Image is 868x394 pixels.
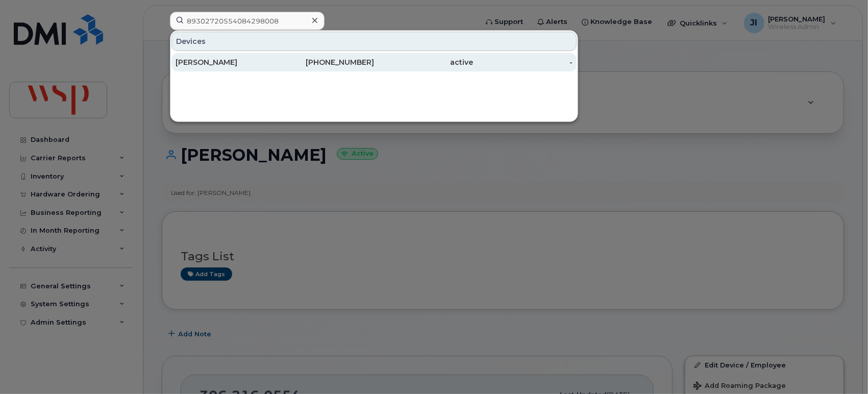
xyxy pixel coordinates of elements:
div: [PERSON_NAME] [176,57,275,67]
a: [PERSON_NAME][PHONE_NUMBER]active- [171,53,577,71]
div: Devices [171,32,577,51]
div: active [374,57,474,67]
div: [PHONE_NUMBER] [275,57,375,67]
div: - [474,57,573,67]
